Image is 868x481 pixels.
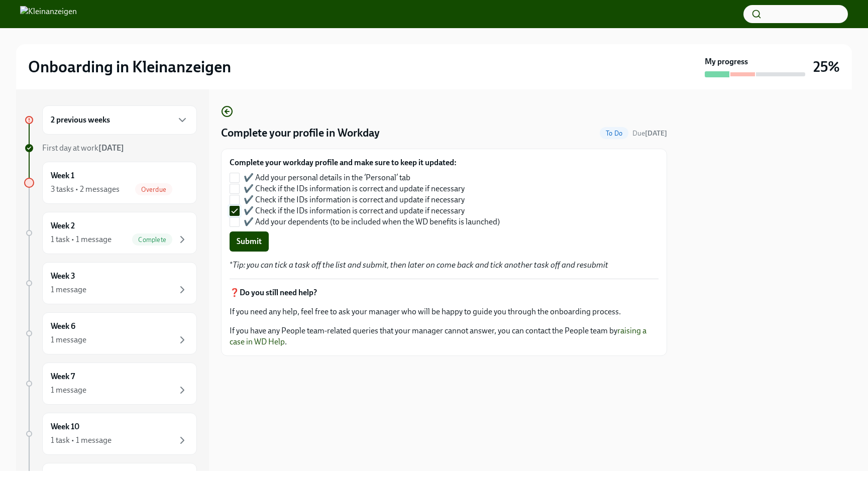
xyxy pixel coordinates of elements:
span: To Do [600,130,628,137]
strong: [DATE] [98,143,124,153]
a: First day at work[DATE] [24,143,197,154]
span: ✔️ Check if the IDs information is correct and update if necessary [244,194,465,205]
div: 3 tasks • 2 messages [51,184,120,195]
h3: 25% [813,58,840,76]
span: Submit [237,236,262,247]
h6: Week 3 [51,271,75,282]
div: 1 message [51,385,86,396]
a: Week 101 task • 1 message [24,413,197,455]
h6: 2 previous weeks [51,114,110,126]
span: October 8th, 2025 09:00 [632,129,667,138]
h6: Week 7 [51,371,75,382]
em: Tip: you can tick a task off the list and submit, then later on come back and tick another task o... [233,260,608,270]
a: Week 13 tasks • 2 messagesOverdue [24,162,197,204]
a: Week 21 task • 1 messageComplete [24,212,197,254]
h6: Week 2 [51,220,75,231]
a: Week 61 message [24,312,197,354]
h6: Week 6 [51,321,75,332]
label: Complete your workday profile and make sure to keep it updated: [230,157,508,168]
div: 1 message [51,334,86,345]
span: Overdue [135,186,172,193]
img: Kleinanzeigen [20,6,77,22]
p: If you have any People team-related queries that your manager cannot answer, you can contact the ... [230,325,659,347]
h4: Complete your profile in Workday [221,126,380,141]
h6: Week 1 [51,170,74,181]
h6: Week 10 [51,421,79,432]
span: ✔️ Check if the IDs information is correct and update if necessary [244,205,465,216]
a: Week 71 message [24,363,197,405]
div: 2 previous weeks [42,105,197,135]
a: Week 31 message [24,262,197,304]
span: Due [632,129,667,138]
strong: [DATE] [645,129,667,138]
span: ✔️ Add your personal details in the ‘Personal’ tab [244,172,410,183]
div: 1 task • 1 message [51,435,112,446]
div: 1 message [51,284,86,295]
strong: Do you still need help? [240,288,317,297]
span: ✔️ Check if the IDs information is correct and update if necessary [244,183,465,194]
h2: Onboarding in Kleinanzeigen [28,57,231,77]
span: First day at work [42,143,124,153]
span: Complete [132,236,172,244]
div: 1 task • 1 message [51,234,112,245]
span: ✔️ Add your dependents (to be included when the WD benefits is launched) [244,216,500,227]
button: Submit [230,231,269,252]
strong: My progress [705,56,748,67]
p: If you need any help, feel free to ask your manager who will be happy to guide you through the on... [230,306,659,317]
p: ❓ [230,287,659,298]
